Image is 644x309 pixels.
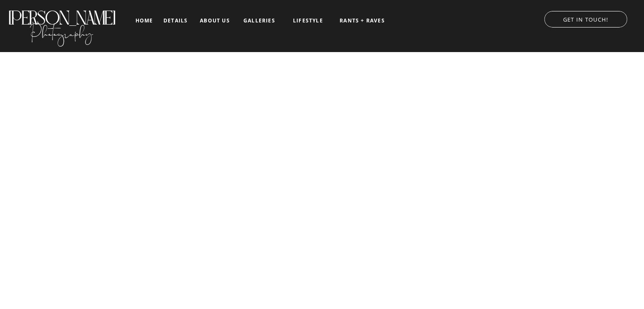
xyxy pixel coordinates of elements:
[7,17,116,44] a: Photography
[7,7,116,21] a: [PERSON_NAME]
[163,18,188,23] a: details
[287,18,329,24] a: LIFESTYLE
[134,18,154,23] a: home
[536,14,636,22] a: GET IN TOUCH!
[339,18,386,24] a: RANTS + RAVES
[202,240,442,249] h3: DOCUMENTARY-STYLE PHOTOGRAPHY WITH A TOUCH OF EDITORIAL FLAIR
[243,200,356,209] h1: Austin Wedding Photographer
[242,18,277,24] a: galleries
[351,200,401,209] h2: & Worldwide
[124,214,520,239] h2: TELLING YOUR LOVE STORY
[197,18,232,24] a: about us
